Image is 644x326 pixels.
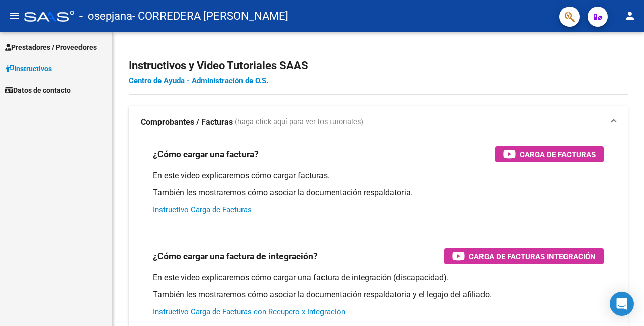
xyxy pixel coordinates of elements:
mat-expansion-panel-header: Comprobantes / Facturas (haga click aquí para ver los tutoriales) [129,106,628,138]
p: En este video explicaremos cómo cargar facturas. [153,170,604,181]
span: - osepjana [79,5,132,27]
h3: ¿Cómo cargar una factura? [153,147,259,161]
div: Open Intercom Messenger [610,292,634,316]
span: - CORREDERA [PERSON_NAME] [132,5,288,27]
p: En este video explicaremos cómo cargar una factura de integración (discapacidad). [153,272,604,283]
span: Carga de Facturas [520,148,596,161]
a: Centro de Ayuda - Administración de O.S. [129,76,268,85]
h3: ¿Cómo cargar una factura de integración? [153,249,318,263]
span: Instructivos [5,63,52,74]
span: Prestadores / Proveedores [5,42,97,53]
button: Carga de Facturas Integración [444,248,604,264]
mat-icon: menu [8,10,20,22]
mat-icon: person [624,10,636,22]
a: Instructivo Carga de Facturas con Recupero x Integración [153,307,345,316]
span: Datos de contacto [5,85,71,96]
p: También les mostraremos cómo asociar la documentación respaldatoria y el legajo del afiliado. [153,289,604,300]
strong: Comprobantes / Facturas [141,117,233,128]
a: Instructivo Carga de Facturas [153,205,252,214]
button: Carga de Facturas [495,146,604,162]
h2: Instructivos y Video Tutoriales SAAS [129,56,628,75]
span: Carga de Facturas Integración [469,250,596,263]
span: (haga click aquí para ver los tutoriales) [235,117,363,128]
p: También les mostraremos cómo asociar la documentación respaldatoria. [153,187,604,198]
